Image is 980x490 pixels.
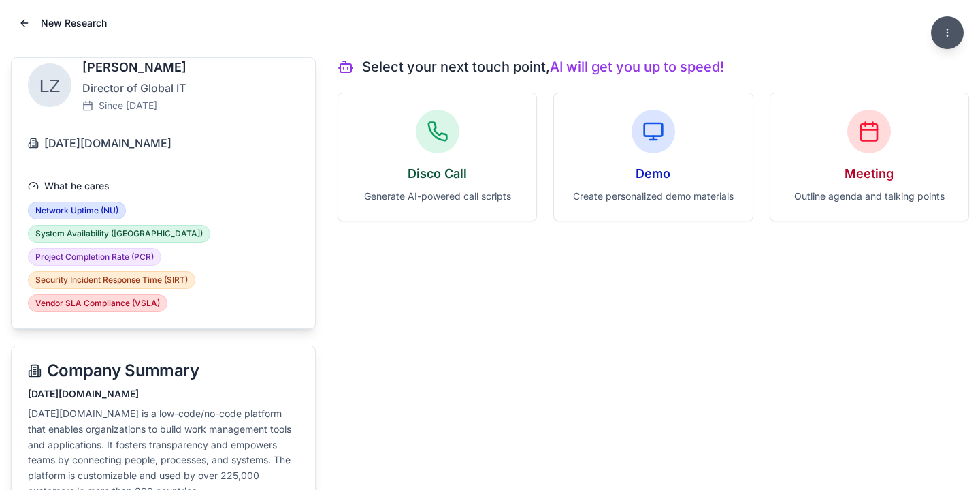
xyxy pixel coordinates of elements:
[550,59,724,75] span: AI will get you up to speed!
[47,363,199,379] span: Company Summary
[355,189,520,204] p: Generate AI-powered call scripts
[355,164,520,183] h3: Disco Call
[28,248,161,266] div: Project Completion Rate (PCR)
[362,57,724,76] h2: Select your next touch point,
[44,135,171,151] span: [DATE][DOMAIN_NAME]
[41,16,107,30] span: New Research
[28,225,210,243] div: System Availability ([GEOGRAPHIC_DATA])
[11,11,115,35] button: New Research
[82,58,299,77] h3: [PERSON_NAME]
[82,80,299,96] p: Director of Global IT
[99,99,157,112] span: Since [DATE]
[570,164,736,183] h3: Demo
[28,294,167,312] div: Vendor SLA Compliance (VSLA)
[28,202,126,219] div: Network Uptime (NU)
[28,271,195,289] div: Security Incident Response Time (SIRT)
[787,164,952,183] h3: Meeting
[570,189,736,204] p: Create personalized demo materials
[28,387,299,401] h4: [DATE][DOMAIN_NAME]
[44,179,110,193] span: What he cares
[787,189,952,204] p: Outline agenda and talking points
[28,63,71,107] img: Lior Zagury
